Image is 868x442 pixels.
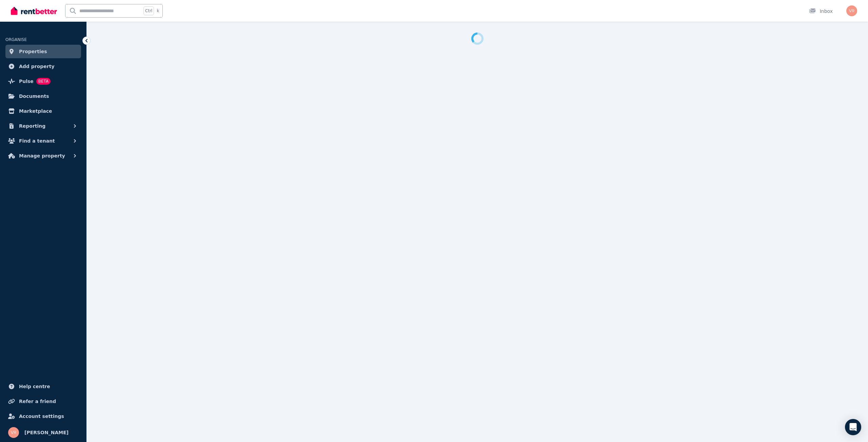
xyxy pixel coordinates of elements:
[8,427,19,438] img: Veronica Riding
[19,62,55,70] span: Add property
[143,6,154,15] span: Ctrl
[19,397,56,405] span: Refer a friend
[19,137,55,145] span: Find a tenant
[5,45,81,58] a: Properties
[11,6,57,16] img: RentBetter
[19,47,47,56] span: Properties
[19,92,49,100] span: Documents
[5,75,81,88] a: PulseBETA
[5,119,81,133] button: Reporting
[5,380,81,393] a: Help centre
[5,89,81,103] a: Documents
[846,5,857,16] img: Veronica Riding
[24,428,68,437] span: [PERSON_NAME]
[19,382,50,391] span: Help centre
[19,152,65,160] span: Manage property
[5,395,81,408] a: Refer a friend
[5,37,27,42] span: ORGANISE
[5,60,81,73] a: Add property
[157,8,159,14] span: k
[19,77,34,85] span: Pulse
[36,78,51,85] span: BETA
[19,122,45,130] span: Reporting
[5,409,81,423] a: Account settings
[5,134,81,148] button: Find a tenant
[5,104,81,118] a: Marketplace
[19,412,64,420] span: Account settings
[809,8,833,15] div: Inbox
[5,149,81,163] button: Manage property
[19,107,52,115] span: Marketplace
[845,419,861,435] div: Open Intercom Messenger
